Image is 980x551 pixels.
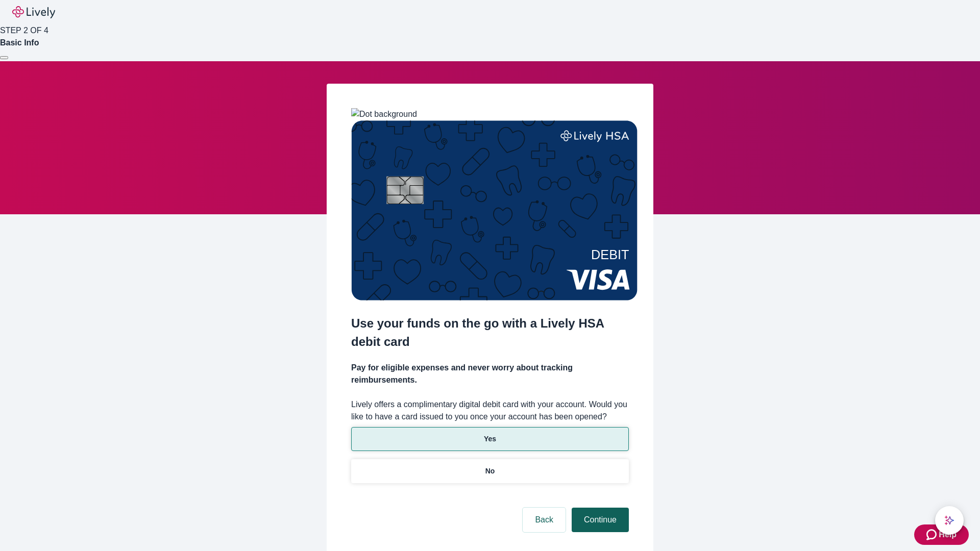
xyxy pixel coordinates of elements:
img: Debit card [351,120,638,300]
button: Zendesk support iconHelp [914,524,969,545]
p: No [485,466,495,477]
button: Back [523,508,566,532]
button: No [351,459,629,483]
h2: Use your funds on the go with a Lively HSA debit card [351,314,629,351]
img: Dot background [351,108,417,120]
svg: Zendesk support icon [926,529,939,541]
img: Lively [12,6,55,18]
button: Continue [572,508,629,532]
button: Yes [351,427,629,451]
p: Yes [484,434,496,444]
span: Help [939,529,957,541]
svg: Lively AI Assistant [944,515,954,525]
label: Lively offers a complimentary digital debit card with your account. Would you like to have a card... [351,398,629,423]
h4: Pay for eligible expenses and never worry about tracking reimbursements. [351,362,629,386]
button: chat [935,506,964,535]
